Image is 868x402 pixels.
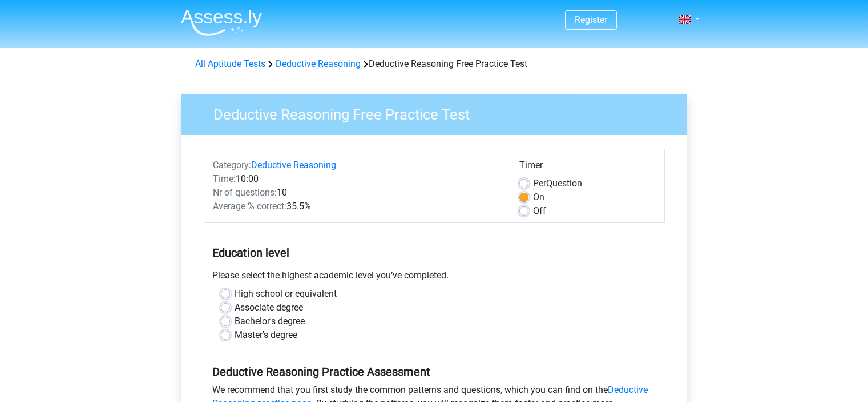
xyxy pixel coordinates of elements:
[212,365,656,379] h5: Deductive Reasoning Practice Assessment
[575,14,607,25] a: Register
[251,160,336,170] a: Deductive Reasoning
[235,328,297,342] label: Master's degree
[204,172,511,186] div: 10:00
[533,178,546,189] span: Per
[212,241,656,264] h5: Education level
[213,160,251,170] span: Category:
[181,9,262,36] img: Assessly
[204,269,665,287] div: Please select the highest academic level you’ve completed.
[213,187,277,198] span: Nr of questions:
[235,287,337,301] label: High school or equivalent
[200,101,679,124] h3: Deductive Reasoning Free Practice Test
[195,58,265,69] a: All Aptitude Tests
[204,186,511,200] div: 10
[235,315,305,328] label: Bachelor's degree
[213,201,286,212] span: Average % correct:
[533,190,544,204] label: On
[235,301,303,315] label: Associate degree
[213,173,236,184] span: Time:
[519,158,656,177] div: Timer
[533,204,546,218] label: Off
[191,57,678,71] div: Deductive Reasoning Free Practice Test
[276,58,361,69] a: Deductive Reasoning
[533,177,582,190] label: Question
[204,200,511,213] div: 35.5%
